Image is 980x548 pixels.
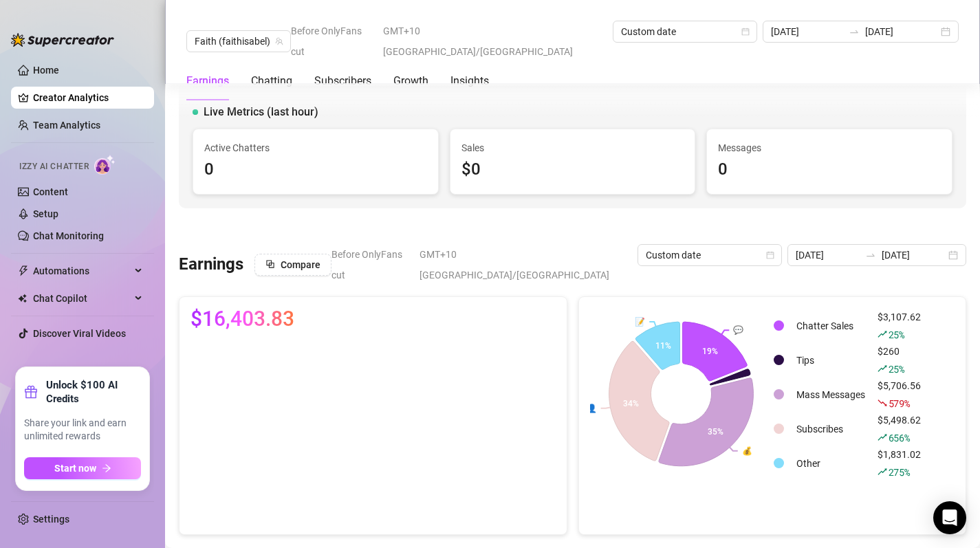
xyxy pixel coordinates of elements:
td: Other [791,447,871,480]
input: Start date [771,24,844,39]
span: rise [878,329,887,339]
span: to [865,250,876,261]
span: Izzy AI Chatter [19,160,89,173]
div: 0 [718,157,941,183]
span: $16,403.83 [190,308,294,330]
span: 656 % [889,431,910,444]
span: arrow-right [102,463,111,473]
span: Messages [718,140,941,155]
span: rise [878,432,887,442]
span: Chat Copilot [33,287,131,309]
span: Sales [461,140,684,155]
span: 25 % [889,328,904,341]
span: GMT+10 [GEOGRAPHIC_DATA]/[GEOGRAPHIC_DATA] [383,21,605,62]
span: Faith (faithisabel) [195,31,283,52]
a: Team Analytics [33,120,100,131]
text: 👤 [586,403,596,413]
div: Open Intercom Messenger [933,501,966,534]
text: 💬 [733,325,743,335]
div: $1,831.02 [878,447,921,480]
span: calendar [741,28,750,36]
div: $3,107.62 [878,309,921,342]
input: End date [865,24,938,39]
a: Discover Viral Videos [33,328,126,339]
span: calendar [766,251,774,259]
text: 📝 [635,316,645,327]
input: Start date [796,248,860,263]
td: Chatter Sales [791,309,871,342]
input: End date [882,248,946,263]
button: Compare [254,254,331,276]
img: AI Chatter [94,155,116,175]
span: GMT+10 [GEOGRAPHIC_DATA]/[GEOGRAPHIC_DATA] [420,244,630,285]
span: Automations [33,260,131,282]
span: Active Chatters [204,140,427,155]
span: Live Metrics (last hour) [204,104,318,120]
td: Tips [791,344,871,377]
span: swap-right [865,250,876,261]
div: Earnings [186,73,229,89]
span: fall [878,398,887,408]
button: Start nowarrow-right [24,457,141,479]
div: $0 [461,157,684,183]
span: swap-right [849,26,860,37]
div: Insights [450,73,489,89]
div: Chatting [251,73,292,89]
div: $5,498.62 [878,413,921,446]
a: Content [33,186,68,197]
span: block [265,259,275,269]
span: Start now [54,463,96,474]
h3: Earnings [179,254,243,276]
span: rise [878,364,887,373]
span: Custom date [621,21,749,42]
a: Setup [33,208,58,219]
span: 25 % [889,362,904,375]
img: logo-BBDzfeDw.svg [11,33,114,47]
span: Custom date [646,245,774,265]
td: Subscribes [791,413,871,446]
div: 0 [204,157,427,183]
span: rise [878,467,887,476]
div: $260 [878,344,921,377]
div: Growth [393,73,428,89]
td: Mass Messages [791,378,871,411]
span: to [849,26,860,37]
span: thunderbolt [18,265,29,276]
a: Creator Analytics [33,87,143,109]
a: Chat Monitoring [33,230,104,241]
span: gift [24,385,38,399]
span: Compare [281,259,320,270]
a: Settings [33,514,69,525]
text: 💰 [741,446,752,456]
span: Share your link and earn unlimited rewards [24,417,141,443]
strong: Unlock $100 AI Credits [46,378,141,406]
span: 275 % [889,465,910,479]
div: Subscribers [314,73,371,89]
div: $5,706.56 [878,378,921,411]
span: Before OnlyFans cut [291,21,375,62]
span: team [275,37,283,45]
a: Home [33,65,59,76]
img: Chat Copilot [18,294,27,303]
span: Before OnlyFans cut [331,244,411,285]
span: 579 % [889,397,910,410]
